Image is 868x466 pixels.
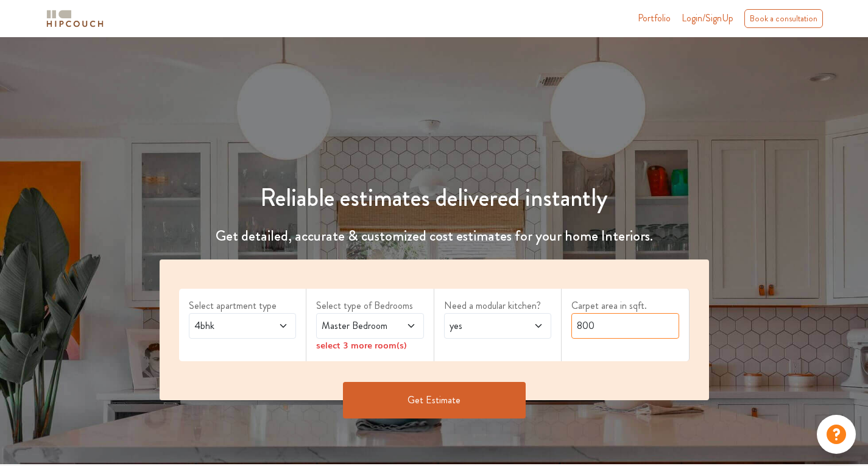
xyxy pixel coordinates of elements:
span: yes [447,319,520,333]
label: Select apartment type [189,298,297,313]
div: Book a consultation [744,9,823,28]
span: logo-horizontal.svg [44,5,105,32]
h1: Reliable estimates delivered instantly [152,183,716,213]
a: Portfolio [638,11,671,26]
h4: Get detailed, accurate & customized cost estimates for your home Interiors. [152,227,716,245]
input: Enter area sqft [571,313,679,339]
button: Get Estimate [343,382,526,418]
div: select 3 more room(s) [316,339,424,351]
label: Carpet area in sqft. [571,298,679,313]
label: Need a modular kitchen? [444,298,552,313]
label: Select type of Bedrooms [316,298,424,313]
img: logo-horizontal.svg [44,8,105,29]
span: 4bhk [192,319,264,333]
span: Master Bedroom [319,319,392,333]
span: Login/SignUp [682,11,733,25]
